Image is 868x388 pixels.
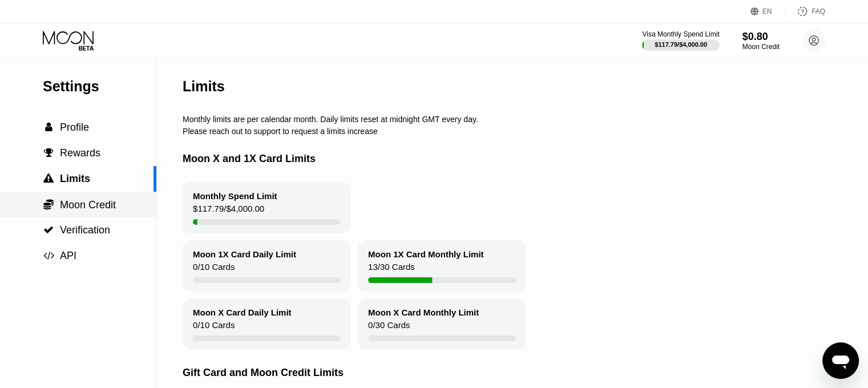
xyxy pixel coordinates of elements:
span:  [43,250,54,261]
div: $0.80 [742,31,780,43]
div:  [43,148,54,158]
div: Visa Monthly Spend Limit [642,30,719,38]
div: Settings [43,78,156,95]
div: Moon X Card Monthly Limit [368,308,479,317]
div: Moon Credit [742,43,780,51]
div: Limits [183,78,225,95]
div: FAQ [812,7,825,15]
span: Rewards [60,147,100,159]
div: $117.79 / $4,000.00 [193,204,264,219]
span: Verification [60,224,110,236]
div:  [43,173,54,184]
span: API [60,250,76,261]
span: Moon Credit [60,199,116,211]
div:  [43,225,54,235]
span:  [44,148,54,158]
div:  [43,250,54,261]
div: Monthly Spend Limit [193,191,277,201]
div: Moon X Card Daily Limit [193,308,292,317]
div: Visa Monthly Spend Limit$117.79/$4,000.00 [642,30,719,51]
span:  [43,225,54,235]
div: 0 / 10 Cards [193,262,235,277]
div:  [43,122,54,132]
div: $117.79 / $4,000.00 [655,41,707,48]
div: EN [762,7,772,15]
div: $0.80Moon Credit [742,31,780,51]
div: 0 / 10 Cards [193,320,235,336]
div: FAQ [785,6,825,17]
div: 0 / 30 Cards [368,320,410,336]
span: Limits [60,173,90,184]
div: Moon 1X Card Daily Limit [193,249,296,259]
span:  [43,199,54,210]
span: Profile [60,122,89,133]
div:  [43,199,54,210]
div: 13 / 30 Cards [368,262,415,277]
span:  [45,122,53,132]
iframe: Dugme za pokretanje prozora za razmenu poruka [822,342,859,379]
div: Moon 1X Card Monthly Limit [368,249,484,259]
span:  [43,173,54,184]
div: EN [750,6,785,17]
